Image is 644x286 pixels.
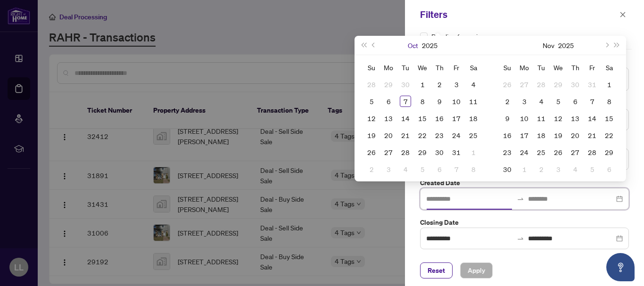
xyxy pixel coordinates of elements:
[553,113,564,124] div: 12
[420,178,629,188] label: Created Date
[366,96,377,107] div: 5
[619,11,626,18] span: close
[422,36,438,55] button: Choose a year
[612,36,622,55] button: Next year (Control + right)
[533,59,550,76] th: Tu
[366,130,377,141] div: 19
[586,163,598,175] div: 5
[499,161,516,178] td: 2025-11-30
[434,130,445,141] div: 23
[414,76,431,93] td: 2025-10-01
[567,144,584,161] td: 2025-11-27
[533,144,550,161] td: 2025-11-25
[380,127,397,144] td: 2025-10-20
[570,130,581,141] div: 20
[448,76,465,93] td: 2025-10-03
[519,96,530,107] div: 3
[533,110,550,127] td: 2025-11-11
[570,96,581,107] div: 6
[536,130,547,141] div: 18
[468,130,479,141] div: 25
[603,147,615,158] div: 29
[380,144,397,161] td: 2025-10-27
[380,161,397,178] td: 2025-11-03
[567,110,584,127] td: 2025-11-13
[468,79,479,90] div: 4
[414,93,431,110] td: 2025-10-08
[383,163,394,175] div: 3
[400,163,411,175] div: 4
[533,127,550,144] td: 2025-11-18
[380,76,397,93] td: 2025-09-29
[499,127,516,144] td: 2025-11-16
[499,93,516,110] td: 2025-11-02
[519,79,530,90] div: 27
[414,144,431,161] td: 2025-10-29
[465,110,482,127] td: 2025-10-18
[465,127,482,144] td: 2025-10-25
[380,59,397,76] th: Mo
[431,31,486,41] span: Pending for review
[567,59,584,76] th: Th
[516,127,533,144] td: 2025-11-17
[431,144,448,161] td: 2025-10-30
[553,79,564,90] div: 29
[586,113,598,124] div: 14
[584,144,601,161] td: 2025-11-28
[400,96,411,107] div: 7
[606,253,635,281] button: Open asap
[465,161,482,178] td: 2025-11-08
[431,93,448,110] td: 2025-10-09
[434,163,445,175] div: 6
[451,130,462,141] div: 24
[460,262,493,278] button: Apply
[567,76,584,93] td: 2025-10-30
[363,127,380,144] td: 2025-10-19
[434,79,445,90] div: 2
[451,113,462,124] div: 17
[451,79,462,90] div: 3
[417,79,428,90] div: 1
[550,144,567,161] td: 2025-11-26
[397,59,414,76] th: Tu
[601,110,618,127] td: 2025-11-15
[586,79,598,90] div: 31
[448,161,465,178] td: 2025-11-07
[536,79,547,90] div: 28
[397,144,414,161] td: 2025-10-28
[380,110,397,127] td: 2025-10-13
[553,130,564,141] div: 19
[550,59,567,76] th: We
[448,93,465,110] td: 2025-10-10
[414,161,431,178] td: 2025-11-05
[383,113,394,124] div: 13
[431,161,448,178] td: 2025-11-06
[584,161,601,178] td: 2025-12-05
[543,36,554,55] button: Choose a month
[550,93,567,110] td: 2025-11-05
[431,110,448,127] td: 2025-10-16
[499,110,516,127] td: 2025-11-09
[448,144,465,161] td: 2025-10-31
[468,163,479,175] div: 8
[550,76,567,93] td: 2025-10-29
[567,161,584,178] td: 2025-12-04
[517,195,524,203] span: to
[383,147,394,158] div: 27
[502,163,513,175] div: 30
[417,147,428,158] div: 29
[366,147,377,158] div: 26
[428,263,445,278] span: Reset
[584,59,601,76] th: Fr
[434,113,445,124] div: 16
[570,147,581,158] div: 27
[380,93,397,110] td: 2025-10-06
[550,161,567,178] td: 2025-12-03
[417,163,428,175] div: 5
[517,235,524,242] span: swap-right
[465,76,482,93] td: 2025-10-04
[363,59,380,76] th: Su
[533,161,550,178] td: 2025-12-02
[431,127,448,144] td: 2025-10-23
[414,110,431,127] td: 2025-10-15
